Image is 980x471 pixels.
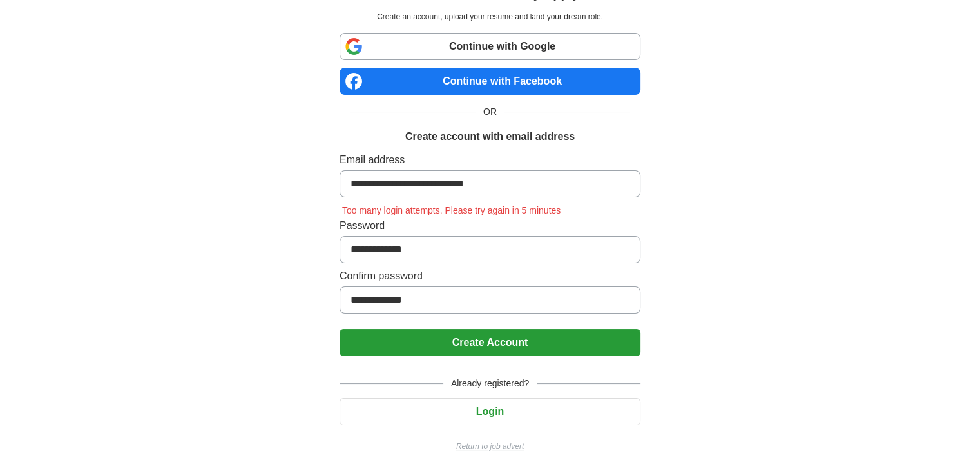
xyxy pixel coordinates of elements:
a: Return to job advert [340,441,640,452]
button: Login [340,398,640,425]
button: Create Account [340,329,640,356]
p: Create an account, upload your resume and land your dream role. [342,11,638,23]
span: Too many login attempts. Please try again in 5 minutes [340,205,563,215]
a: Continue with Google [340,33,640,60]
label: Confirm password [340,268,640,284]
span: OR [476,105,504,119]
a: Continue with Facebook [340,68,640,95]
a: Login [340,406,640,417]
label: Email address [340,152,640,168]
span: Already registered? [443,377,537,390]
h1: Create account with email address [405,129,575,145]
label: Password [340,218,640,234]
